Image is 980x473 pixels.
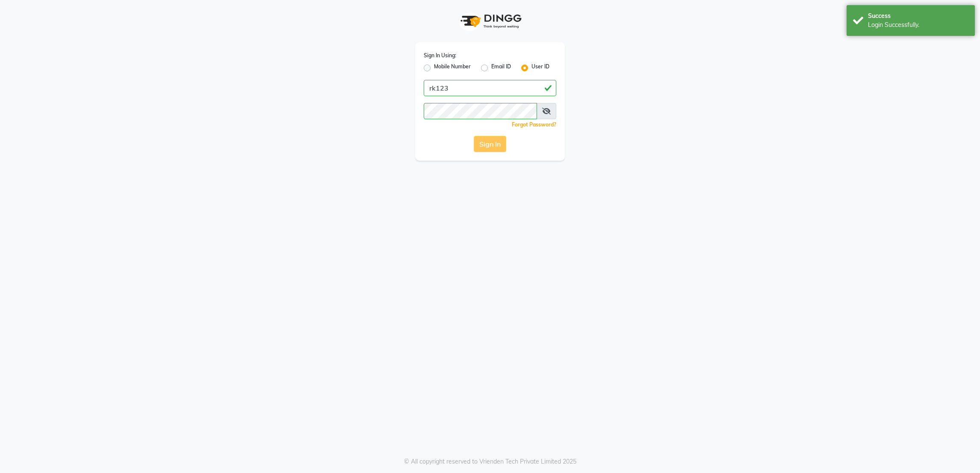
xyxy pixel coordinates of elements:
label: Sign In Using: [424,52,456,59]
a: Forgot Password? [512,121,556,128]
input: Username [424,80,556,96]
div: Success [868,12,968,21]
label: Email ID [491,63,511,73]
label: Mobile Number [434,63,471,73]
label: User ID [531,63,549,73]
div: Login Successfully. [868,21,968,29]
input: Username [424,103,537,119]
img: logo1.svg [456,9,524,34]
